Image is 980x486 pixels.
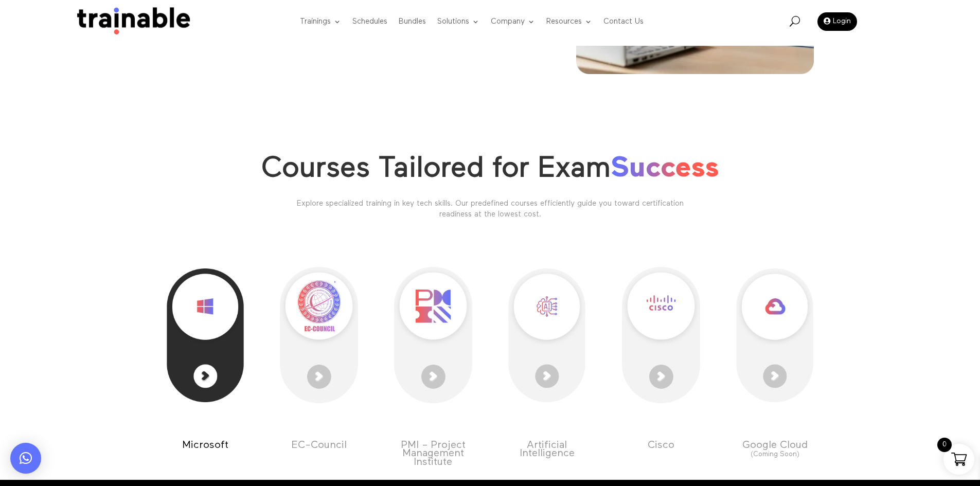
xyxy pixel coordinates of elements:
[508,441,586,458] div: Artificial Intelligence
[937,438,952,452] span: 0
[293,198,687,220] div: Explore specialized training in key tech skills. Our predefined courses efficiently guide you tow...
[751,451,799,458] span: (Coming Soon)
[790,16,800,26] span: U
[166,441,244,449] p: Microsoft
[437,2,479,42] a: Solutions
[352,2,387,42] a: Schedules
[603,2,644,42] a: Contact Us
[280,441,358,449] p: EC-Council
[611,154,719,183] span: Success
[817,12,857,31] a: Login
[736,441,814,459] div: Google Cloud
[622,441,700,449] p: Cisco
[300,2,341,42] a: Trainings
[491,2,535,42] a: Company
[166,152,814,191] h2: Courses Tailored for Exam
[399,2,426,42] a: Bundles
[546,2,592,42] a: Resources
[394,441,472,466] p: PMI – Project Management Institute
